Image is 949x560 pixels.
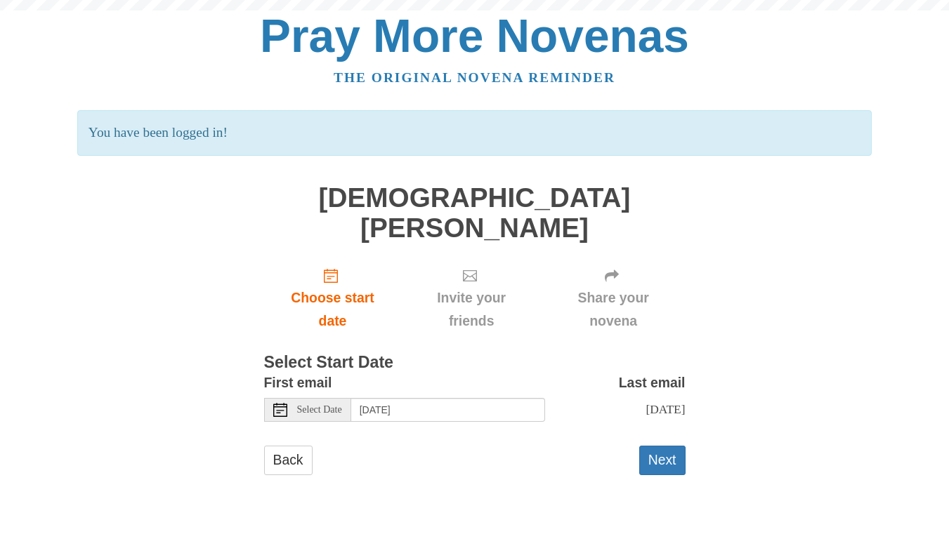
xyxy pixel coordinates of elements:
span: Choose start date [278,286,388,333]
h1: [DEMOGRAPHIC_DATA][PERSON_NAME] [264,183,686,243]
span: Select Date [297,405,342,415]
label: Last email [619,371,686,394]
p: You have been logged in! [77,110,872,156]
h3: Select Start Date [264,354,686,372]
a: The original novena reminder [334,70,615,85]
button: Next [639,446,686,474]
span: Share your novena [556,286,672,333]
label: First email [264,371,332,394]
a: Back [264,446,313,474]
span: [DATE] [646,402,685,416]
a: Choose start date [264,257,402,340]
a: Pray More Novenas [260,10,689,62]
div: Click "Next" to confirm your start date first. [401,257,541,340]
span: Invite your friends [415,286,527,333]
div: Click "Next" to confirm your start date first. [542,257,686,340]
